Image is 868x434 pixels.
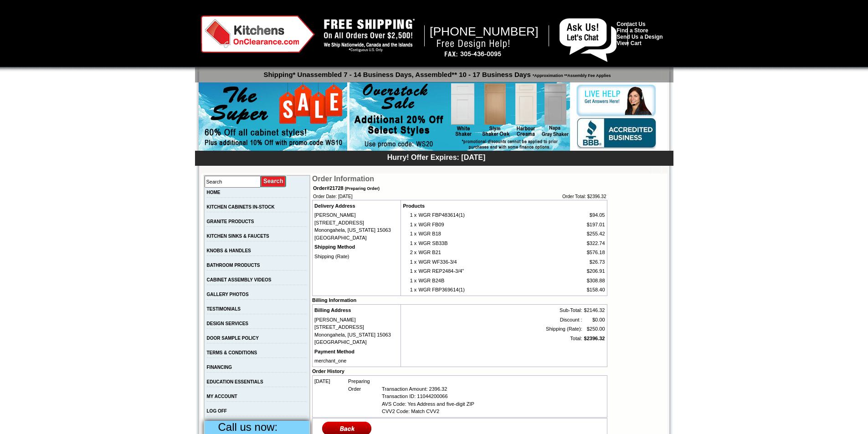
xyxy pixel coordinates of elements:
b: Billing Information [312,297,356,303]
span: *Approximation **Assembly Fee Applies [531,71,611,78]
td: WGR FB09 [417,220,550,230]
b: Shipping Method [314,244,355,250]
span: [PHONE_NUMBER] [430,25,539,38]
td: 1 x [402,220,417,230]
td: WGR WF336-3/4 [417,257,550,267]
span: Call us now: [218,421,278,433]
a: LOG OFF [207,408,227,414]
a: MY ACCOUNT [207,394,237,399]
td: [PERSON_NAME] [STREET_ADDRESS] Monongahela, [US_STATE] 15063 [GEOGRAPHIC_DATA] [313,315,400,347]
img: Kitchens on Clearance Logo [201,15,315,53]
a: KITCHEN CABINETS IN-STOCK [207,204,275,209]
td: [DATE] [313,377,347,416]
b: Payment Method [314,349,354,354]
td: $206.91 [550,266,606,276]
td: Shipping (Rate): [402,324,583,334]
td: $197.01 [550,220,606,230]
td: WGR B18 [417,229,550,239]
td: Total: [402,334,583,343]
a: GALLERY PHOTOS [207,292,249,297]
td: Order Total: $2396.32 [452,193,607,200]
span: #21728 [327,185,344,191]
small: (Preparing Order) [345,186,380,191]
a: KNOBS & HANDLES [207,248,251,253]
td: WGR REP2484-3/4" [417,266,550,276]
td: 1 x [402,285,417,295]
a: EDUCATION ESSENTIALS [207,379,263,384]
a: DESIGN SERVICES [207,321,249,326]
td: merchant_one [313,356,400,366]
div: Hurry! Offer Expires: [DATE] [200,152,673,162]
td: $0.00 [583,315,606,325]
td: WGR FBP369614(1) [417,285,550,295]
td: $576.18 [550,248,606,257]
a: TERMS & CONDITIONS [207,350,257,355]
a: CABINET ASSEMBLY VIDEOS [207,277,272,282]
td: 2 x [402,248,417,257]
a: KITCHEN SINKS & FAUCETS [207,234,269,239]
td: WGR B21 [417,248,550,257]
td: $250.00 [583,324,606,334]
input: Submit [261,175,287,188]
a: Find a Store [616,27,648,34]
b: Billing Address [314,307,351,313]
p: Shipping* Unassembled 7 - 14 Business Days, Assembled** 10 - 17 Business Days [200,66,673,78]
td: Shipping (Rate) [313,252,400,261]
td: $158.40 [550,285,606,295]
a: BATHROOM PRODUCTS [207,263,260,268]
td: $255.42 [550,229,606,239]
b: Delivery Address [314,203,355,209]
td: Preparing Order [347,377,381,416]
td: WGR B24B [417,276,550,286]
td: Sub-Total: [402,306,583,315]
a: DOOR SAMPLE POLICY [207,336,259,341]
a: Contact Us [616,21,645,27]
td: $2146.32 [583,306,606,315]
td: 1 x [402,210,417,220]
td: $308.88 [550,276,606,286]
td: 1 x [402,266,417,276]
b: Order History [312,368,344,374]
td: $26.73 [550,257,606,267]
td: WGR FBP483614(1) [417,210,550,220]
td: 1 x [402,239,417,248]
td: 1 x [402,229,417,239]
td: [PERSON_NAME] [STREET_ADDRESS] Monongahela, [US_STATE] 15063 [GEOGRAPHIC_DATA] [313,210,400,242]
b: $2396.32 [584,336,605,341]
td: 1 x [402,276,417,286]
a: View Cart [616,40,641,46]
a: FINANCING [207,365,232,370]
a: TESTIMONIALS [207,306,241,311]
td: Discount : [402,315,583,325]
td: Transaction Amount: 2396.32 Transaction ID: 11044200066 AVS Code: Yes Address and five-digit ZIP ... [381,377,606,416]
td: $322.74 [550,239,606,248]
a: HOME [207,190,221,195]
a: GRANITE PRODUCTS [207,219,254,224]
a: Send Us a Design [616,34,663,40]
td: Order Date: [DATE] [312,193,452,200]
td: 1 x [402,257,417,267]
b: Order [313,185,380,191]
td: Order Information [312,175,607,183]
b: Products [403,203,425,209]
td: $94.05 [550,210,606,220]
td: WGR SB33B [417,239,550,248]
